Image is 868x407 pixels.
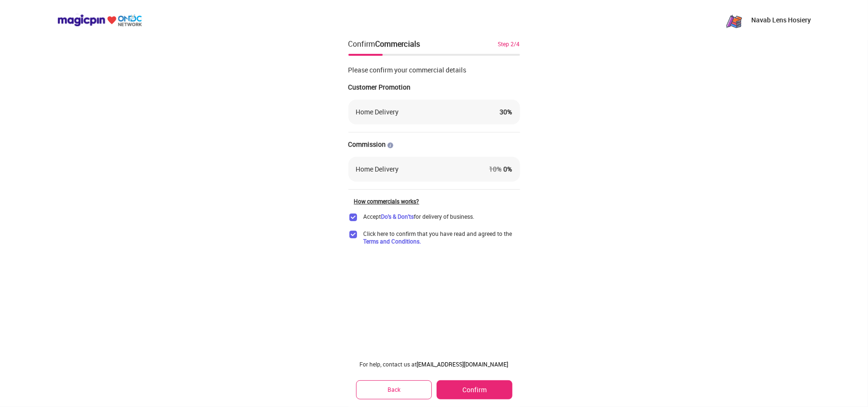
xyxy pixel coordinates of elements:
[417,360,509,368] a: [EMAIL_ADDRESS][DOMAIN_NAME]
[364,230,520,245] span: Click here to confirm that you have read and agreed to the
[490,164,512,173] span: 0 %
[751,15,811,25] p: Navab Lens Hosiery
[57,14,142,27] img: ondc-logo-new-small.8a59708e.svg
[356,380,432,399] button: Back
[348,140,520,149] div: Commission
[364,213,475,220] div: Accept for delivery of business.
[356,164,399,174] div: Home Delivery
[725,10,744,30] img: zN8eeJ7_1yFC7u6ROh_yaNnuSMByXp4ytvKet0ObAKR-3G77a2RQhNqTzPi8_o_OMQ7Yu_PgX43RpeKyGayj_rdr-Pw
[388,142,393,148] img: AuROenoBPPGMAAAAAElFTkSuQmCC
[498,40,520,48] div: Step 2/4
[354,197,520,205] div: How commercials works?
[348,213,358,222] img: checkbox_purple.ceb64cee.svg
[437,380,512,399] button: Confirm
[348,230,358,239] img: checkbox_purple.ceb64cee.svg
[376,39,420,49] div: Commercials
[348,38,420,50] div: Confirm
[356,360,512,368] div: For help, contact us at
[490,164,502,173] span: 10 %
[348,65,520,75] div: Please confirm your commercial details
[348,82,520,92] div: Customer Promotion
[381,213,414,220] a: Do's & Don'ts
[364,237,421,245] a: Terms and Conditions.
